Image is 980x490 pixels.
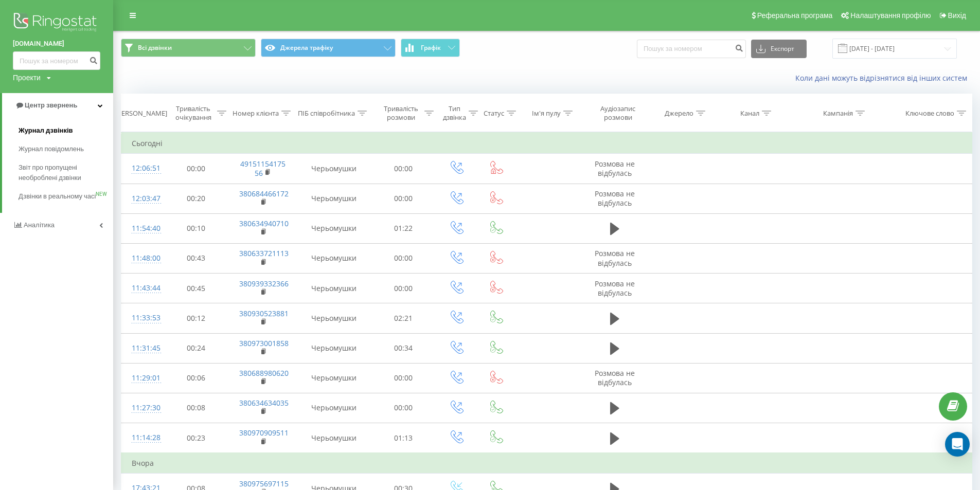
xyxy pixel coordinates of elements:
td: 00:43 [163,243,229,273]
div: Аудіозапис розмови [593,104,644,122]
div: Ключове слово [905,109,954,118]
a: 380633721113 [239,248,289,258]
td: Черьомушки [297,154,370,184]
div: Ім'я пулу [532,109,561,118]
div: 11:33:53 [132,308,153,328]
td: 00:20 [163,184,229,213]
button: Всі дзвінки [121,39,256,57]
td: Сьогодні [121,133,972,154]
div: Кампанія [823,109,853,118]
div: Номер клієнта [233,109,279,118]
input: Пошук за номером [637,40,746,58]
td: 00:00 [370,243,436,273]
td: Черьомушки [297,303,370,333]
a: 380930523881 [239,308,289,318]
div: Open Intercom Messenger [945,432,970,457]
td: 02:21 [370,303,436,333]
span: Аналiтика [24,221,55,229]
a: 380688980620 [239,368,289,378]
a: Журнал повідомлень [19,140,113,158]
span: Розмова не відбулась [595,159,635,178]
td: Черьомушки [297,274,370,303]
span: Дзвінки в реальному часі [19,191,96,202]
td: 00:10 [163,213,229,243]
a: Звіт про пропущені необроблені дзвінки [19,158,113,187]
span: Графік [421,44,441,51]
span: Звіт про пропущені необроблені дзвінки [19,162,108,183]
div: Джерело [665,109,693,118]
div: 11:14:28 [132,428,153,448]
td: 00:06 [163,363,229,393]
td: Черьомушки [297,184,370,213]
span: Вихід [948,11,966,20]
div: 11:43:44 [132,278,153,298]
td: 00:00 [163,154,229,184]
a: 380973001858 [239,338,289,348]
td: Вчора [121,453,972,474]
td: Черьомушки [297,333,370,363]
td: 00:00 [370,274,436,303]
a: 380970909511 [239,428,289,438]
span: Налаштування профілю [850,11,931,20]
div: 12:03:47 [132,189,153,209]
a: Журнал дзвінків [19,121,113,140]
td: 01:22 [370,213,436,243]
a: 4915115417556 [240,159,286,178]
a: 380684466172 [239,189,289,198]
div: Тип дзвінка [443,104,466,122]
div: 11:54:40 [132,219,153,239]
td: 00:08 [163,393,229,423]
button: Експорт [751,40,807,58]
div: Проекти [13,72,41,83]
a: Коли дані можуть відрізнятися вiд інших систем [795,73,972,83]
td: 00:00 [370,154,436,184]
span: Реферальна програма [757,11,833,20]
div: Статус [484,109,504,118]
a: [DOMAIN_NAME] [13,39,100,49]
span: Всі дзвінки [138,44,172,52]
td: 00:24 [163,333,229,363]
span: Журнал повідомлень [19,144,84,154]
span: Центр звернень [25,101,77,109]
img: Ringostat logo [13,10,100,36]
div: Тривалість очікування [172,104,215,122]
div: 11:27:30 [132,398,153,418]
a: 380634634035 [239,398,289,408]
td: 00:00 [370,184,436,213]
button: Графік [401,39,460,57]
td: 00:00 [370,363,436,393]
td: 00:00 [370,393,436,423]
td: Черьомушки [297,213,370,243]
td: 00:34 [370,333,436,363]
td: 00:12 [163,303,229,333]
div: Канал [740,109,759,118]
div: Тривалість розмови [380,104,422,122]
div: 11:48:00 [132,248,153,268]
td: Черьомушки [297,423,370,453]
div: ПІБ співробітника [298,109,355,118]
a: 380939332366 [239,279,289,288]
a: 380975697115 [239,479,289,488]
a: 380634940710 [239,219,289,228]
div: 11:31:45 [132,338,153,358]
a: Центр звернень [2,93,113,118]
div: 12:06:51 [132,158,153,178]
span: Журнал дзвінків [19,125,73,136]
input: Пошук за номером [13,51,100,70]
span: Розмова не відбулась [595,368,635,387]
div: [PERSON_NAME] [115,109,167,118]
td: 00:45 [163,274,229,303]
td: Черьомушки [297,393,370,423]
a: Дзвінки в реальному часіNEW [19,187,113,206]
td: Черьомушки [297,243,370,273]
td: 01:13 [370,423,436,453]
td: Черьомушки [297,363,370,393]
div: 11:29:01 [132,368,153,388]
span: Розмова не відбулась [595,189,635,208]
span: Розмова не відбулась [595,279,635,298]
button: Джерела трафіку [261,39,396,57]
span: Розмова не відбулась [595,248,635,267]
td: 00:23 [163,423,229,453]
